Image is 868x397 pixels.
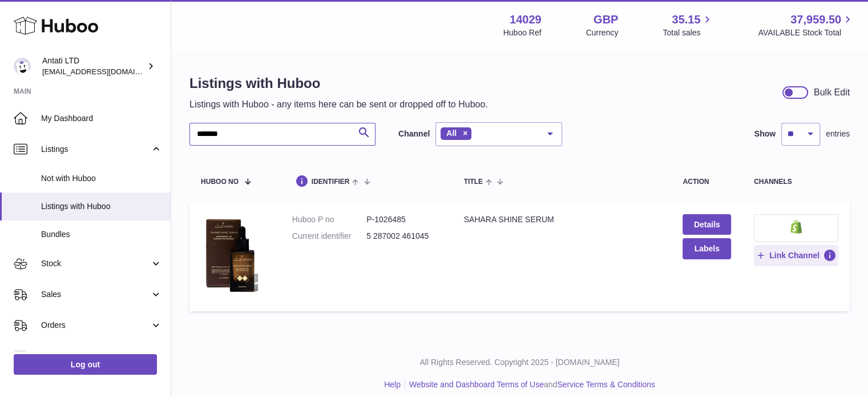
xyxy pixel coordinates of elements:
[594,12,618,27] strong: GBP
[683,178,730,186] div: action
[790,12,841,27] span: 37,959.50
[446,129,457,138] span: All
[41,173,162,184] span: Not with Huboo
[41,320,150,331] span: Orders
[814,86,850,99] div: Bulk Edit
[14,58,31,75] img: internalAdmin-14029@internal.huboo.com
[366,214,441,225] dd: P-1026485
[758,12,854,38] a: 37,959.50 AVAILABLE Stock Total
[663,27,713,38] span: Total sales
[384,380,401,389] a: Help
[201,214,258,297] img: SAHARA SHINE SERUM
[189,98,488,111] p: Listings with Huboo - any items here can be sent or dropped off to Huboo.
[790,220,802,234] img: shopify-small.png
[826,129,850,139] span: entries
[758,27,854,38] span: AVAILABLE Stock Total
[754,129,776,139] label: Show
[405,379,655,390] li: and
[41,144,150,155] span: Listings
[683,238,730,259] button: Labels
[292,231,366,242] dt: Current identifier
[754,178,838,186] div: channels
[464,178,483,186] span: title
[769,250,819,260] span: Link Channel
[398,129,430,139] label: Channel
[503,27,542,38] div: Huboo Ref
[14,354,157,375] a: Log out
[41,201,162,212] span: Listings with Huboo
[189,74,488,93] h1: Listings with Huboo
[41,229,162,240] span: Bundles
[366,231,441,242] dd: 5 287002 461045
[41,289,150,300] span: Sales
[754,245,838,266] button: Link Channel
[41,258,150,269] span: Stock
[510,12,542,27] strong: 14029
[672,12,700,27] span: 35.15
[586,27,619,38] div: Currency
[683,214,730,235] a: Details
[42,67,168,76] span: [EMAIL_ADDRESS][DOMAIN_NAME]
[180,357,859,368] p: All Rights Reserved. Copyright 2025 - [DOMAIN_NAME]
[557,380,655,389] a: Service Terms & Conditions
[312,178,350,186] span: identifier
[201,178,239,186] span: Huboo no
[292,214,366,225] dt: Huboo P no
[663,12,713,38] a: 35.15 Total sales
[409,380,544,389] a: Website and Dashboard Terms of Use
[41,113,162,124] span: My Dashboard
[42,55,145,77] div: Antati LTD
[464,214,660,225] div: SAHARA SHINE SERUM
[41,351,162,362] span: Usage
